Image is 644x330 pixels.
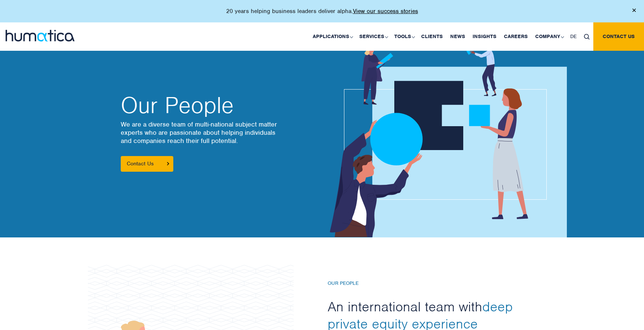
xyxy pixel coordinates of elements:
[226,7,418,15] p: 20 years helping business leaders deliver alpha.
[469,22,500,51] a: Insights
[121,94,315,116] h2: Our People
[328,280,529,287] h6: Our People
[570,33,577,40] span: DE
[417,22,446,51] a: Clients
[584,34,590,40] img: search_icon
[446,22,469,51] a: News
[121,156,173,172] a: Contact Us
[121,120,315,145] p: We are a diverse team of multi-national subject matter experts who are passionate about helping i...
[566,22,580,51] a: DE
[309,22,356,51] a: Applications
[593,22,644,51] a: Contact us
[356,22,391,51] a: Services
[6,30,75,41] img: logo
[167,162,169,165] img: arrowicon
[353,7,418,15] a: View our success stories
[531,22,566,51] a: Company
[500,22,531,51] a: Careers
[310,40,567,237] img: about_banner1
[391,22,417,51] a: Tools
